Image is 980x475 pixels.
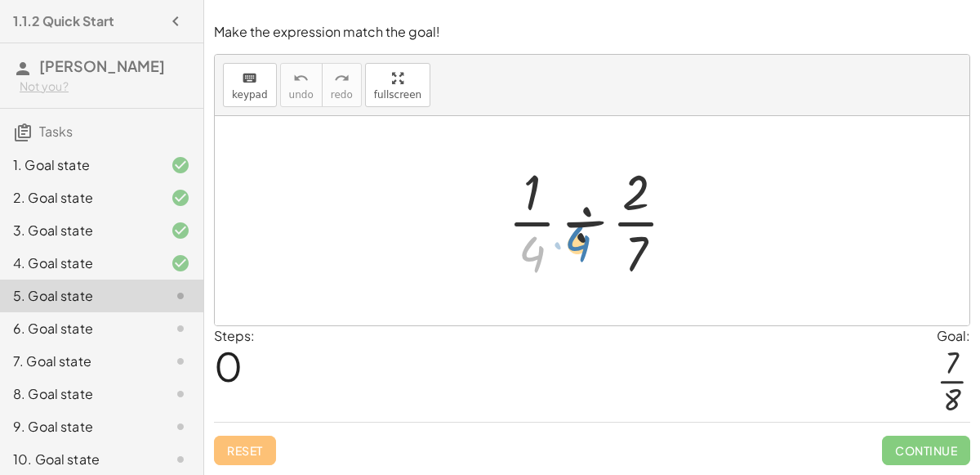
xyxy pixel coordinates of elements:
[171,253,190,273] i: Task finished and correct.
[171,286,190,306] i: Task not started.
[171,417,190,437] i: Task not started.
[13,11,114,31] h4: 1.1.2 Quick Start
[171,155,190,175] i: Task finished and correct.
[13,450,145,469] div: 10. Goal state
[223,63,277,107] button: keyboardkeypad
[322,63,362,107] button: redoredo
[13,188,145,208] div: 2. Goal state
[171,384,190,404] i: Task not started.
[214,327,255,344] label: Steps:
[331,89,353,101] span: redo
[293,69,309,88] i: undo
[232,89,268,101] span: keypad
[374,89,421,101] span: fullscreen
[13,253,145,273] div: 4. Goal state
[171,450,190,469] i: Task not started.
[171,188,190,208] i: Task finished and correct.
[13,286,145,306] div: 5. Goal state
[39,123,73,140] span: Tasks
[937,326,970,346] div: Goal:
[13,155,145,175] div: 1. Goal state
[242,69,257,88] i: keyboard
[171,221,190,240] i: Task finished and correct.
[365,63,430,107] button: fullscreen
[13,221,145,240] div: 3. Goal state
[280,63,323,107] button: undoundo
[13,352,145,371] div: 7. Goal state
[289,89,314,101] span: undo
[39,56,165,75] span: [PERSON_NAME]
[13,384,145,404] div: 8. Goal state
[214,23,970,42] p: Make the expression match the goal!
[171,319,190,338] i: Task not started.
[334,69,350,88] i: redo
[214,341,243,391] span: 0
[13,417,145,437] div: 9. Goal state
[171,352,190,371] i: Task not started.
[13,319,145,338] div: 6. Goal state
[20,78,190,95] div: Not you?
